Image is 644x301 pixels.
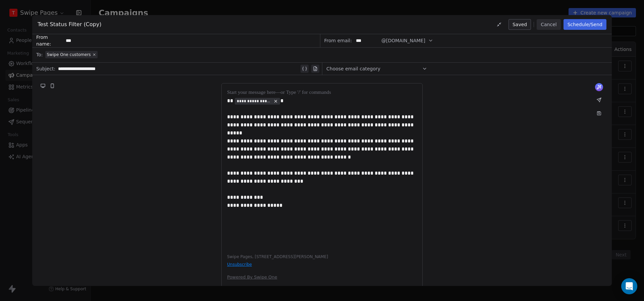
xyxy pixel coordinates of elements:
span: Subject: [36,65,55,74]
button: Saved [508,19,531,30]
span: Choose email category [326,65,380,72]
span: From name: [36,34,63,47]
span: @[DOMAIN_NAME] [381,37,425,44]
span: Test Status Filter (Copy) [38,20,101,28]
button: Schedule/Send [563,19,606,30]
div: Open Intercom Messenger [621,278,637,294]
span: To: [36,51,43,58]
span: Swipe One customers [47,52,91,57]
span: From email: [324,37,352,44]
button: Cancel [537,19,560,30]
